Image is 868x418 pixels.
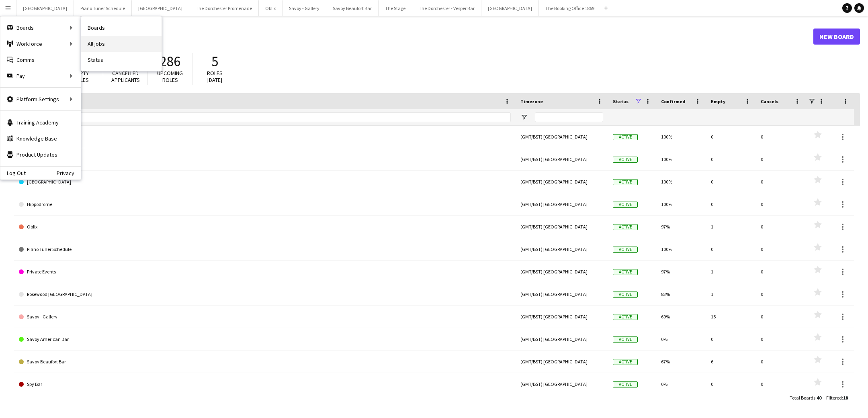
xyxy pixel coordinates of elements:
div: (GMT/BST) [GEOGRAPHIC_DATA] [516,148,608,170]
button: Savoy - Gallery [283,0,326,16]
span: Active [613,381,638,387]
a: Piano Tuner Schedule [19,238,511,261]
input: Timezone Filter Input [535,112,603,122]
div: 0 [756,171,806,193]
div: 100% [656,238,706,260]
div: 69% [656,306,706,328]
button: [GEOGRAPHIC_DATA] [132,0,189,16]
a: Knowledge Base [0,130,81,147]
div: 0 [706,328,756,350]
div: Platform Settings [0,91,81,107]
button: The Booking Office 1869 [539,0,601,16]
div: 0 [756,328,806,350]
span: Confirmed [661,98,686,104]
div: : [826,390,848,406]
a: Log Out [0,170,26,176]
div: 100% [656,171,706,193]
div: : [790,390,821,406]
div: (GMT/BST) [GEOGRAPHIC_DATA] [516,328,608,350]
span: Active [613,292,638,298]
div: (GMT/BST) [GEOGRAPHIC_DATA] [516,283,608,305]
span: Active [613,134,638,140]
button: [GEOGRAPHIC_DATA] [481,0,539,16]
div: 100% [656,193,706,215]
span: Active [613,179,638,185]
button: The Dorchester Promenade [189,0,259,16]
div: (GMT/BST) [GEOGRAPHIC_DATA] [516,171,608,193]
a: Privacy [57,170,81,176]
div: 0 [756,148,806,170]
a: Savoy - Gallery [19,306,511,328]
div: 0 [756,193,806,215]
button: The Stage [379,0,412,16]
span: Active [613,336,638,343]
div: (GMT/BST) [GEOGRAPHIC_DATA] [516,306,608,328]
div: 0 [706,373,756,395]
a: Savoy American Bar [19,328,511,351]
span: 18 [843,395,848,401]
button: [GEOGRAPHIC_DATA] [16,0,74,16]
span: Empty [711,98,725,104]
span: Total Boards [790,395,815,401]
div: 0 [706,126,756,148]
a: [GEOGRAPHIC_DATA] [19,171,511,193]
span: 40 [817,395,821,401]
div: (GMT/BST) [GEOGRAPHIC_DATA] [516,126,608,148]
span: Active [613,247,638,253]
span: Timezone [520,98,543,104]
div: 1 [706,261,756,283]
a: Rosewood [GEOGRAPHIC_DATA] [19,283,511,306]
span: Active [613,314,638,320]
span: Filtered [826,395,842,401]
span: Active [613,359,638,365]
div: 97% [656,261,706,283]
span: Active [613,202,638,208]
span: 5 [211,53,218,70]
button: Piano Tuner Schedule [74,0,132,16]
span: Cancels [761,98,778,104]
div: 100% [656,126,706,148]
span: Roles [DATE] [207,69,223,84]
a: Spy Bar [19,373,511,396]
span: Cancelled applicants [111,69,140,84]
div: 0 [756,261,806,283]
button: Savoy Beaufort Bar [326,0,379,16]
span: Active [613,224,638,230]
div: 0 [706,171,756,193]
div: 100% [656,148,706,170]
a: Hippodrome [19,193,511,216]
div: 0 [756,351,806,373]
button: Open Filter Menu [520,114,528,121]
div: 67% [656,351,706,373]
span: Upcoming roles [157,69,183,84]
button: The Dorchester - Vesper Bar [412,0,481,16]
div: (GMT/BST) [GEOGRAPHIC_DATA] [516,238,608,260]
span: Active [613,157,638,163]
button: Oblix [259,0,283,16]
div: Pay [0,68,81,84]
a: Alba Restaurant [19,126,511,148]
div: 0 [756,238,806,260]
a: New Board [813,29,860,45]
div: 0 [756,373,806,395]
div: 83% [656,283,706,305]
div: Workforce [0,36,81,52]
div: 0 [756,216,806,238]
div: (GMT/BST) [GEOGRAPHIC_DATA] [516,373,608,395]
div: 1 [706,216,756,238]
span: 286 [160,53,180,70]
div: 1 [706,283,756,305]
span: Active [613,269,638,275]
a: Savoy Beaufort Bar [19,351,511,373]
a: Comms [0,52,81,68]
a: All jobs [81,36,162,52]
div: 97% [656,216,706,238]
div: 15 [706,306,756,328]
div: (GMT/BST) [GEOGRAPHIC_DATA] [516,216,608,238]
div: (GMT/BST) [GEOGRAPHIC_DATA] [516,193,608,215]
div: 0% [656,328,706,350]
span: Status [613,98,628,104]
div: 0 [756,126,806,148]
div: (GMT/BST) [GEOGRAPHIC_DATA] [516,351,608,373]
div: 0 [756,283,806,305]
